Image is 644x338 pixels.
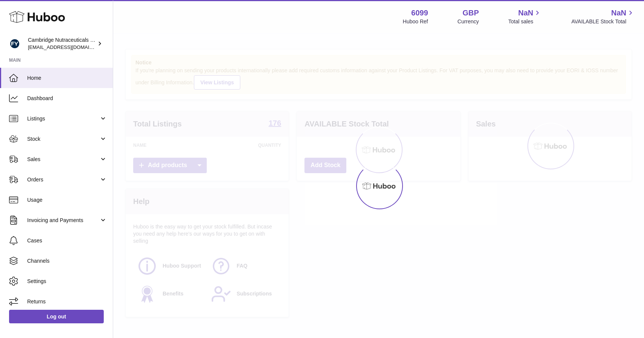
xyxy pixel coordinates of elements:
[403,18,428,25] div: Huboo Ref
[27,176,99,183] span: Orders
[27,115,99,122] span: Listings
[508,8,542,25] a: NaN Total sales
[463,8,479,18] strong: GBP
[571,18,635,25] span: AVAILABLE Stock Total
[518,8,533,18] span: NaN
[27,257,107,265] span: Channels
[9,38,20,49] img: huboo@camnutra.com
[411,8,428,18] strong: 6099
[27,75,107,82] span: Home
[27,95,107,102] span: Dashboard
[611,8,626,18] span: NaN
[508,18,542,25] span: Total sales
[27,136,99,143] span: Stock
[27,156,99,163] span: Sales
[28,37,96,51] div: Cambridge Nutraceuticals Ltd
[27,298,107,305] span: Returns
[27,278,107,285] span: Settings
[458,18,479,25] div: Currency
[27,217,99,224] span: Invoicing and Payments
[28,44,111,50] span: [EMAIL_ADDRESS][DOMAIN_NAME]
[9,310,104,323] a: Log out
[571,8,635,25] a: NaN AVAILABLE Stock Total
[27,237,107,244] span: Cases
[27,196,107,204] span: Usage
